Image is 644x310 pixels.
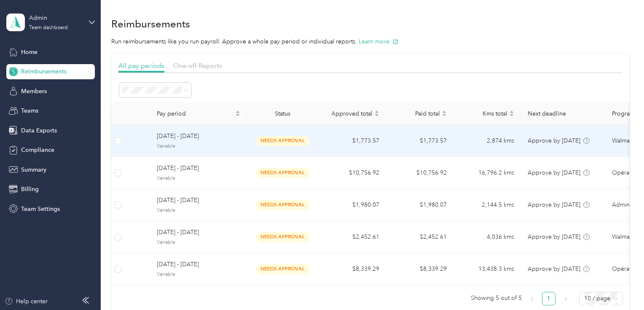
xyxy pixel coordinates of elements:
span: needs approval [256,136,309,146]
td: $10,756.92 [319,157,386,189]
span: needs approval [256,200,309,210]
span: Paid total [393,110,440,117]
span: Variable [157,175,240,182]
span: Team Settings [21,205,60,213]
h1: Reimbursements [111,19,190,28]
td: $1,773.57 [386,125,453,157]
div: Page Size [579,292,623,305]
span: Variable [157,143,240,150]
td: $8,339.29 [386,253,453,285]
span: needs approval [256,264,309,274]
span: Walmart [612,136,633,146]
span: Admin [612,200,630,210]
iframe: Everlance-gr Chat Button Frame [597,263,644,310]
span: caret-up [374,109,379,114]
button: Help center [5,297,48,306]
span: caret-down [442,113,447,118]
span: caret-down [509,113,514,118]
li: Previous Page [525,292,539,305]
span: Variable [157,207,240,214]
td: $1,980.07 [319,189,386,221]
span: Summary [21,165,46,174]
p: Run reimbursements like you run payroll. Approve a whole pay period or individual reports. [111,37,630,46]
span: Home [21,48,38,57]
span: Approve by [DATE] [528,233,580,240]
span: Approve by [DATE] [528,265,580,272]
span: Variable [157,239,240,246]
button: left [525,292,539,305]
td: $1,980.07 [386,189,453,221]
span: caret-up [509,109,514,114]
th: Kms total [453,102,521,125]
span: All pay periods [118,62,164,70]
span: 10 / page [584,292,618,305]
span: needs approval [256,168,309,178]
span: caret-up [235,109,240,114]
th: Next deadline [521,102,605,125]
span: Approve by [DATE] [528,201,580,208]
span: Approved total [325,110,373,117]
span: [DATE] - [DATE] [157,164,240,173]
span: Reimbursements [21,67,67,76]
span: Compliance [21,146,54,154]
div: Status [254,110,312,117]
span: Approve by [DATE] [528,169,580,176]
span: One-off Reports [173,62,222,70]
td: $2,452.61 [319,221,386,253]
span: caret-up [442,109,447,114]
button: Learn more [359,37,398,46]
td: 13,438.3 kms [453,253,521,285]
span: Data Exports [21,126,57,135]
li: Next Page [559,292,572,305]
td: 16,796.2 kms [453,157,521,189]
span: [DATE] - [DATE] [157,196,240,205]
span: Pay period [157,110,233,117]
span: [DATE] - [DATE] [157,132,240,141]
span: needs approval [256,232,309,242]
td: $2,452.61 [386,221,453,253]
td: 2,874 kms [453,125,521,157]
span: Showing 5 out of 5 [471,292,522,305]
span: caret-down [374,113,379,118]
span: right [563,297,568,302]
button: right [559,292,572,305]
td: 4,036 kms [453,221,521,253]
span: [DATE] - [DATE] [157,228,240,237]
span: Kms total [460,110,507,117]
span: Variable [157,271,240,278]
li: 1 [542,292,555,305]
th: Approved total [319,102,386,125]
td: $8,339.29 [319,253,386,285]
span: Members [21,87,47,96]
span: caret-down [235,113,240,118]
a: 1 [542,292,555,305]
td: 2,144.5 kms [453,189,521,221]
span: Approve by [DATE] [528,137,580,144]
td: $1,773.57 [319,125,386,157]
span: Walmart [612,232,633,242]
span: Teams [21,106,38,115]
th: Pay period [150,102,247,125]
th: Paid total [386,102,453,125]
span: Billing [21,185,39,194]
span: left [529,297,534,302]
div: Admin [29,13,82,22]
span: [DATE] - [DATE] [157,260,240,269]
td: $10,756.92 [386,157,453,189]
div: Team dashboard [29,25,68,30]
